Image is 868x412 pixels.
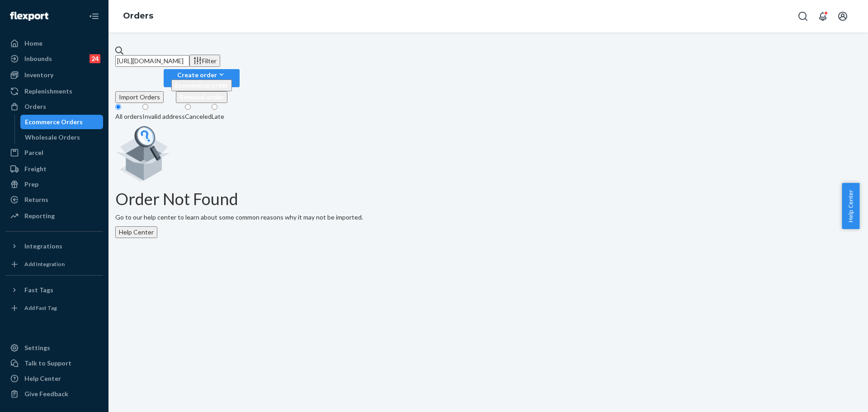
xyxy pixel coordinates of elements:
div: Parcel [24,148,43,157]
a: Parcel [5,145,103,160]
h1: Order Not Found [115,190,861,208]
button: Open notifications [814,7,832,25]
button: Open Search Box [794,7,812,25]
button: Removal order [176,91,227,103]
button: Close Navigation [85,7,103,25]
div: Fast Tags [24,286,53,295]
div: Filter [193,56,217,66]
div: Add Integration [24,260,65,268]
span: Ecommerce order [175,81,228,89]
a: Reporting [5,209,103,223]
div: Freight [24,164,47,173]
div: Help Center [24,374,61,383]
a: Add Integration [5,257,103,272]
div: Returns [24,195,48,204]
input: All orders [115,104,121,110]
button: Fast Tags [5,283,103,297]
input: Invalid address [142,104,148,110]
a: Talk to Support [5,356,103,370]
div: Add Fast Tag [24,304,57,312]
input: Canceled [185,104,191,110]
a: Orders [5,99,103,114]
button: Help Center [842,183,859,229]
ol: breadcrumbs [116,3,160,29]
a: Settings [5,341,103,355]
a: Ecommerce Orders [20,115,104,129]
img: Empty list [115,123,170,181]
div: Late [212,112,224,121]
div: All orders [115,112,142,121]
button: Open account menu [834,7,852,25]
div: Give Feedback [24,389,68,398]
p: Go to our help center to learn about some common reasons why it may not be imported. [115,213,861,222]
a: Prep [5,177,103,192]
span: Removal order [179,93,224,101]
a: Add Fast Tag [5,301,103,315]
a: Inbounds24 [5,51,103,66]
div: Ecommerce Orders [25,117,83,126]
div: Replenishments [24,87,72,96]
div: Integrations [24,242,62,251]
div: Canceled [185,112,212,121]
a: Replenishments [5,84,103,98]
a: Home [5,36,103,51]
button: Filter [189,55,220,67]
div: Inventory [24,70,53,80]
a: Returns [5,192,103,207]
input: Search orders [115,55,189,67]
a: Wholesale Orders [20,130,104,145]
div: Reporting [24,211,55,220]
a: Orders [123,11,153,21]
div: Settings [24,343,50,352]
div: Talk to Support [24,359,71,368]
div: 24 [90,54,100,63]
button: Ecommerce order [171,80,232,91]
div: Prep [24,180,38,189]
button: Integrations [5,239,103,253]
button: Import Orders [115,91,164,103]
button: Give Feedback [5,387,103,401]
div: Invalid address [142,112,185,121]
input: Late [212,104,217,110]
div: Orders [24,102,46,111]
div: Home [24,39,42,48]
div: Inbounds [24,54,52,63]
a: Help Center [5,371,103,386]
button: Help Center [115,226,157,238]
a: Inventory [5,68,103,82]
a: Freight [5,162,103,176]
button: Create orderEcommerce orderRemoval order [164,69,240,87]
img: Flexport logo [10,12,48,21]
div: Create order [171,70,232,80]
div: Wholesale Orders [25,133,80,142]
